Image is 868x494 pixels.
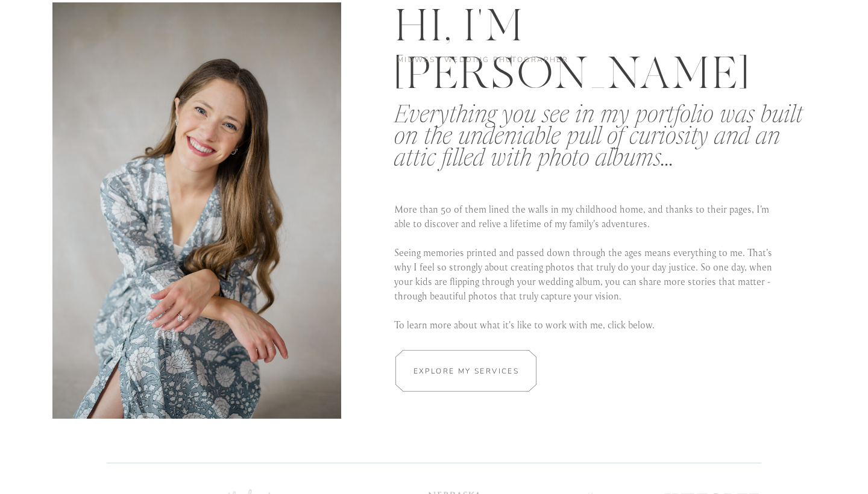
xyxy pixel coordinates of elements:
[394,202,781,305] p: More than 50 of them lined the walls in my childhood home, and thanks to their pages, I'm able to...
[394,2,749,46] p: Hi, I'm [PERSON_NAME]
[409,365,523,377] a: Explore my services
[394,52,571,66] h3: midwest Wedding Photographer
[394,105,810,186] p: Everything you see in my portfolio was built on the undeniable pull of curiosity and an attic fil...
